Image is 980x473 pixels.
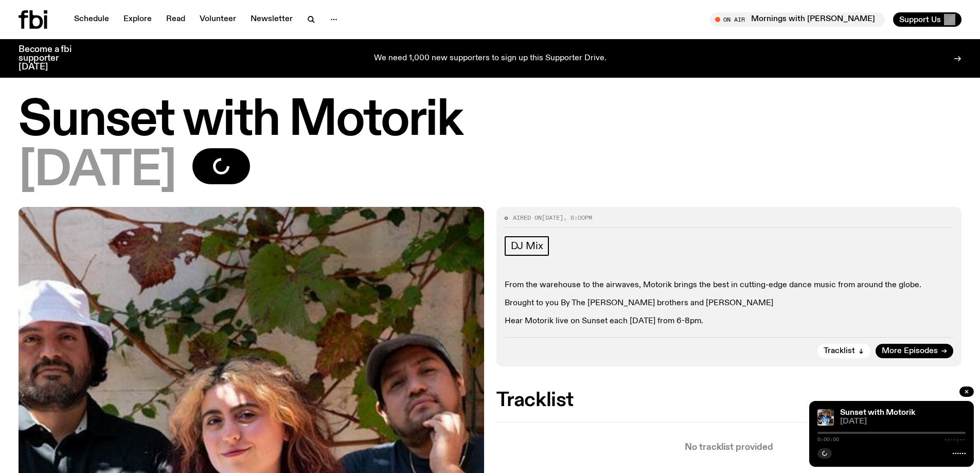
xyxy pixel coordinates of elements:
a: Sunset with Motorik [840,409,915,417]
a: More Episodes [876,344,953,358]
span: DJ Mix [511,240,543,252]
a: Read [160,12,191,27]
span: , 6:00pm [563,214,592,222]
span: Tracklist [824,347,855,355]
span: -:--:-- [944,437,966,442]
a: Volunteer [193,12,242,27]
h1: Sunset with Motorik [19,98,961,144]
span: Aired on [513,214,542,222]
span: [DATE] [542,214,563,222]
p: No tracklist provided [496,443,962,452]
p: Hear Motorik live on Sunset each [DATE] from 6-8pm. [505,317,954,326]
a: Explore [117,12,158,27]
a: Schedule [68,12,115,27]
a: Newsletter [244,12,299,27]
img: Andrew, Reenie, and Pat stand in a row, smiling at the camera, in dappled light with a vine leafe... [817,409,834,426]
span: [DATE] [19,148,176,195]
button: Support Us [893,12,961,27]
span: Support Us [899,15,941,24]
button: On AirMornings with [PERSON_NAME] // Interview with Momma [710,12,885,27]
p: We need 1,000 new supporters to sign up this Supporter Drive. [374,54,607,63]
span: More Episodes [882,347,938,355]
span: 0:00:00 [817,437,839,442]
p: From the warehouse to the airwaves, Motorik brings the best in cutting-edge dance music from arou... [505,281,954,290]
button: Tracklist [817,344,870,358]
h2: Tracklist [496,391,962,410]
h3: Become a fbi supporter [DATE] [19,45,84,72]
a: DJ Mix [505,236,549,256]
span: [DATE] [840,418,966,426]
p: Brought to you By The [PERSON_NAME] brothers and [PERSON_NAME] [505,299,954,308]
